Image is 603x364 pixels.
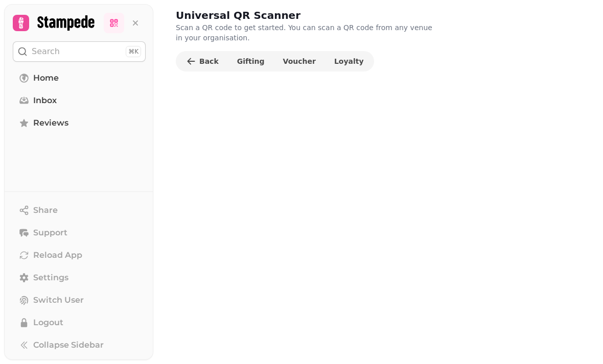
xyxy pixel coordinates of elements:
[13,245,146,265] button: Reload App
[13,90,146,111] a: Inbox
[13,268,146,288] a: Settings
[13,335,146,355] button: Collapse Sidebar
[33,249,82,261] span: Reload App
[13,312,146,333] button: Logout
[33,227,67,239] span: Support
[326,53,372,69] button: Loyalty
[33,317,63,329] span: Logout
[176,8,372,22] h2: Universal QR Scanner
[13,41,146,62] button: Search⌘K
[283,58,316,65] span: Voucher
[13,200,146,221] button: Share
[33,117,68,129] span: Reviews
[13,68,146,88] a: Home
[33,94,57,107] span: Inbox
[13,113,146,133] a: Reviews
[33,339,104,351] span: Collapse Sidebar
[13,290,146,310] button: Switch User
[32,45,60,58] p: Search
[33,204,58,216] span: Share
[13,223,146,243] button: Support
[176,22,437,43] p: Scan a QR code to get started. You can scan a QR code from any venue in your organisation.
[199,58,219,65] span: Back
[33,72,59,84] span: Home
[178,53,227,69] button: Back
[33,272,68,284] span: Settings
[237,58,265,65] span: Gifting
[229,53,273,69] button: Gifting
[275,53,324,69] button: Voucher
[334,58,364,65] span: Loyalty
[33,294,84,306] span: Switch User
[126,46,141,57] div: ⌘K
